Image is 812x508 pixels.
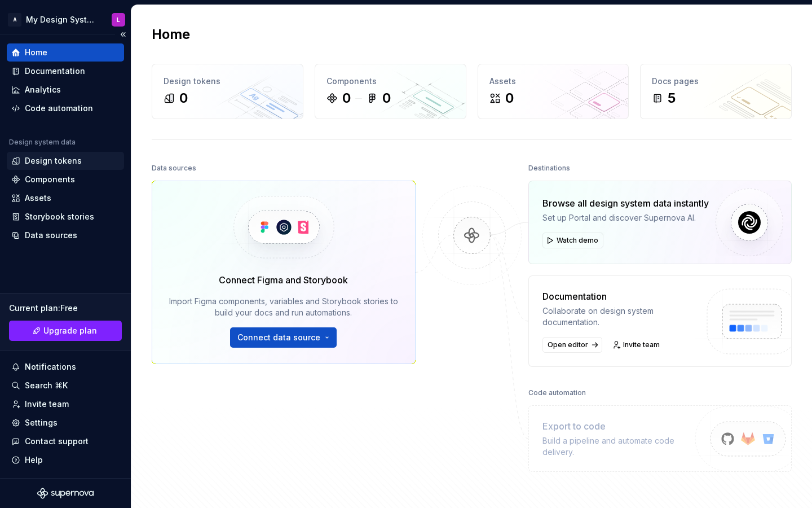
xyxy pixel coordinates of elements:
[7,62,124,80] a: Documentation
[542,337,602,353] a: Open editor
[315,64,466,119] a: Components00
[542,233,603,248] button: Watch demo
[25,103,93,114] div: Code automation
[25,230,77,241] div: Data sources
[7,189,124,207] a: Assets
[117,15,120,24] div: L
[7,432,124,450] button: Contact support
[25,47,47,58] div: Home
[7,43,124,62] a: Home
[219,273,348,287] div: Connect Figma and Storybook
[37,488,94,499] svg: Supernova Logo
[7,170,124,189] a: Components
[25,380,68,391] div: Search ⌘K
[478,64,629,119] a: Assets0
[168,296,399,318] div: Import Figma components, variables and Storybook stories to build your docs and run automations.
[164,76,292,87] div: Design tokens
[542,196,709,210] div: Browse all design system data instantly
[542,212,709,224] div: Set up Portal and discover Supernova AI.
[7,208,124,226] a: Storybook stories
[505,89,514,107] div: 0
[8,13,21,27] div: A
[25,211,94,222] div: Storybook stories
[7,226,124,244] a: Data sources
[528,160,570,176] div: Destinations
[652,76,780,87] div: Docs pages
[542,419,697,433] div: Export to code
[237,332,320,343] span: Connect data source
[609,337,665,353] a: Invite team
[7,99,124,117] a: Code automation
[26,14,98,25] div: My Design System
[152,160,196,176] div: Data sources
[115,27,131,42] button: Collapse sidebar
[9,138,76,147] div: Design system data
[25,174,75,185] div: Components
[25,84,61,95] div: Analytics
[542,305,697,328] div: Collaborate on design system documentation.
[152,25,190,43] h2: Home
[7,376,124,395] button: Search ⌘K
[7,414,124,432] a: Settings
[326,76,454,87] div: Components
[342,89,351,107] div: 0
[43,325,97,336] span: Upgrade plan
[548,340,588,349] span: Open editor
[179,89,188,107] div: 0
[25,454,43,466] div: Help
[623,340,660,349] span: Invite team
[382,89,391,107] div: 0
[25,417,58,428] div: Settings
[7,81,124,99] a: Analytics
[668,89,676,107] div: 5
[9,303,122,314] div: Current plan : Free
[2,7,129,32] button: AMy Design SystemL
[640,64,792,119] a: Docs pages5
[7,451,124,469] button: Help
[542,435,697,458] div: Build a pipeline and automate code delivery.
[25,155,82,167] div: Design tokens
[230,327,337,348] button: Connect data source
[25,361,76,373] div: Notifications
[9,321,122,341] a: Upgrade plan
[542,290,697,303] div: Documentation
[489,76,617,87] div: Assets
[25,436,89,447] div: Contact support
[7,395,124,413] a: Invite team
[152,64,303,119] a: Design tokens0
[7,152,124,170] a: Design tokens
[528,385,586,401] div: Code automation
[25,192,51,204] div: Assets
[25,65,85,77] div: Documentation
[25,398,69,410] div: Invite team
[557,236,598,245] span: Watch demo
[7,358,124,376] button: Notifications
